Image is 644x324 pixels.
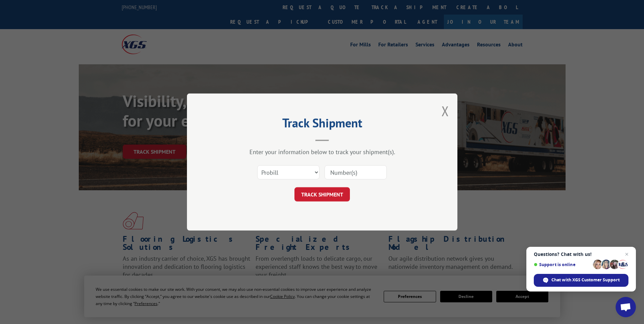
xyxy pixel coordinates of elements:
[221,118,424,131] h2: Track Shipment
[534,252,628,257] span: Questions? Chat with us!
[534,274,628,287] div: Chat with XGS Customer Support
[551,277,620,283] span: Chat with XGS Customer Support
[534,262,591,267] span: Support is online
[294,187,350,201] button: TRACK SHIPMENT
[325,165,387,179] input: Number(s)
[221,148,424,156] div: Enter your information below to track your shipment(s).
[616,297,636,317] div: Open chat
[442,102,449,120] button: Close modal
[623,250,631,258] span: Close chat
